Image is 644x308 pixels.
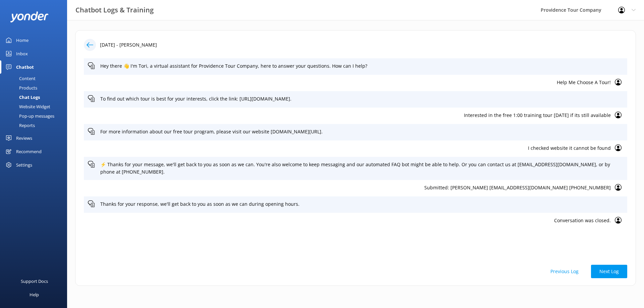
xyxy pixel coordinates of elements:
[88,79,611,86] p: Help Me Choose A Tour!
[4,121,67,130] a: Reports
[4,93,67,102] a: Chat Logs
[21,274,48,288] div: Support Docs
[88,184,611,191] p: Submitted: [PERSON_NAME] [EMAIL_ADDRESS][DOMAIN_NAME] [PHONE_NUMBER]
[16,145,42,158] div: Recommend
[4,102,67,111] a: Website Widget
[16,158,32,172] div: Settings
[4,74,67,83] a: Content
[4,111,54,121] div: Pop-up messages
[4,102,50,111] div: Website Widget
[100,128,623,135] p: For more information about our free tour program, please visit our website [DOMAIN_NAME][URL].
[16,131,32,145] div: Reviews
[4,83,67,93] a: Products
[591,265,627,278] button: Next Log
[4,121,35,130] div: Reports
[100,41,157,49] p: [DATE] - [PERSON_NAME]
[4,111,67,121] a: Pop-up messages
[75,5,154,15] h3: Chatbot Logs & Training
[88,217,611,224] p: Conversation was closed.
[100,200,623,208] p: Thanks for your response, we'll get back to you as soon as we can during opening hours.
[4,93,40,102] div: Chat Logs
[16,47,28,60] div: Inbox
[30,288,39,301] div: Help
[88,112,611,119] p: Interested in the free 1:00 training tour [DATE] if its still available
[88,144,611,152] p: I checked website it cannot be found
[4,74,36,83] div: Content
[16,60,34,74] div: Chatbot
[100,161,623,176] p: ⚡ Thanks for your message, we'll get back to you as soon as we can. You're also welcome to keep m...
[542,265,587,278] button: Previous Log
[4,83,37,93] div: Products
[10,11,49,22] img: yonder-white-logo.png
[100,95,623,103] p: To find out which tour is best for your interests, click the link: [URL][DOMAIN_NAME].
[16,34,29,47] div: Home
[100,62,623,70] p: Hey there 👋 I'm Tori, a virtual assistant for Providence Tour Company, here to answer your questi...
